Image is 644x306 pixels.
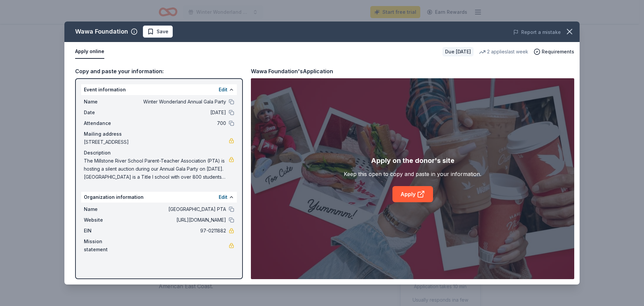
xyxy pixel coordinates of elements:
div: Apply on the donor's site [371,155,454,166]
button: Save [143,26,173,38]
span: Date [84,108,129,117]
span: The Millstone River School Parent-Teacher Association (PTA) is hosting a silent auction during ou... [84,157,229,181]
span: Save [157,28,168,36]
div: Description [84,149,234,157]
span: 700 [129,119,226,127]
span: Attendance [84,119,129,127]
span: 97-0211882 [129,227,226,235]
span: Name [84,205,129,213]
span: [URL][DOMAIN_NAME] [129,216,226,224]
div: Wawa Foundation [75,26,128,37]
button: Requirements [534,48,574,56]
button: Report a mistake [513,28,561,36]
span: Website [84,216,129,224]
div: Wawa Foundation's Application [251,67,333,76]
a: Apply [392,186,433,202]
div: Event information [81,84,237,95]
span: Winter Wonderland Annual Gala Party [129,98,226,106]
button: Edit [219,193,227,201]
div: Organization information [81,192,237,203]
span: Requirements [542,48,574,56]
span: [GEOGRAPHIC_DATA] PTA [129,205,226,213]
span: [DATE] [129,108,226,117]
span: Name [84,98,129,106]
button: Edit [219,86,227,94]
div: Due [DATE] [442,47,474,56]
div: Mailing address [84,130,234,138]
div: Copy and paste your information: [75,67,243,76]
span: Mission statement [84,237,129,254]
div: Keep this open to copy and paste in your information. [344,170,481,178]
button: Apply online [75,45,104,59]
span: [STREET_ADDRESS] [84,138,229,146]
span: EIN [84,227,129,235]
div: 2 applies last week [479,48,528,56]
